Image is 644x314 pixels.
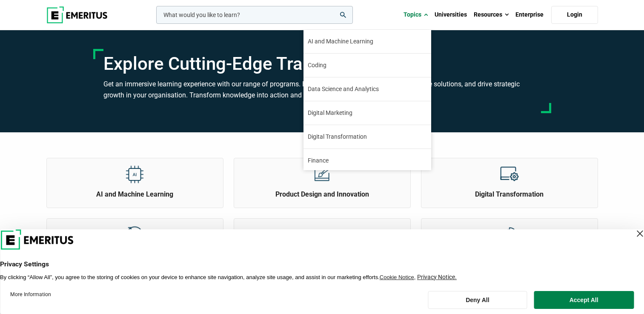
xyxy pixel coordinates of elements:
[303,77,431,101] a: Data Science and Analytics
[303,30,431,53] a: AI and Machine Learning
[125,225,144,244] img: Explore Topics
[303,149,431,172] a: Finance
[156,6,353,24] input: woocommerce-product-search-field-0
[103,53,541,74] h1: Explore Cutting-Edge Training Programs
[308,156,329,165] span: Finance
[551,6,598,24] a: Login
[421,219,598,260] a: Explore Topics Data Science and Analytics
[234,219,410,260] a: Explore Topics Coding
[125,165,144,184] img: Explore Topics
[500,165,519,184] img: Explore Topics
[421,158,598,199] a: Explore Topics Digital Transformation
[308,85,379,94] span: Data Science and Analytics
[234,158,410,199] a: Explore Topics Product Design and Innovation
[47,219,223,260] a: Explore Topics Finance
[308,61,326,70] span: Coding
[308,37,373,46] span: AI and Machine Learning
[500,225,519,244] img: Explore Topics
[303,125,431,148] a: Digital Transformation
[308,132,367,141] span: Digital Transformation
[308,108,352,117] span: Digital Marketing
[312,165,332,184] img: Explore Topics
[303,54,431,77] a: Coding
[47,158,223,199] a: Explore Topics AI and Machine Learning
[303,101,431,125] a: Digital Marketing
[103,79,541,100] h3: Get an immersive learning experience with our range of programs. Broaden your perspective, create...
[49,190,221,199] h2: AI and Machine Learning
[424,190,595,199] h2: Digital Transformation
[312,225,332,244] img: Explore Topics
[236,190,408,199] h2: Product Design and Innovation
